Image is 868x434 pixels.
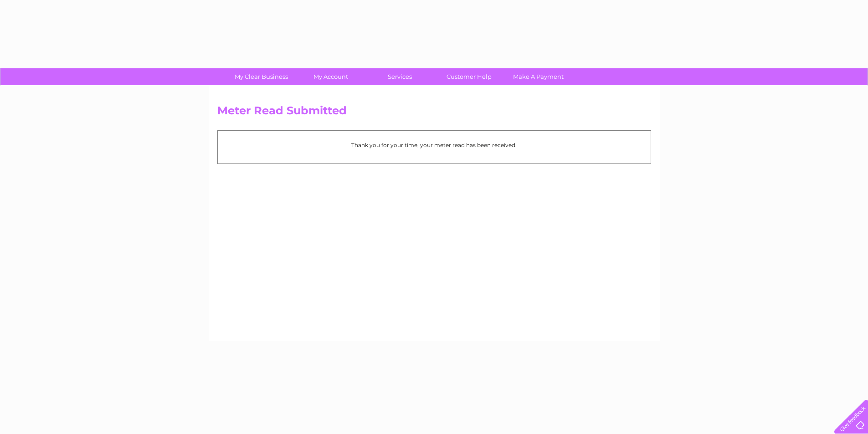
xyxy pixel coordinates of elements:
[217,104,651,122] h2: Meter Read Submitted
[501,68,576,85] a: Make A Payment
[293,68,368,85] a: My Account
[224,68,299,85] a: My Clear Business
[431,68,507,85] a: Customer Help
[362,68,437,85] a: Services
[222,141,646,149] p: Thank you for your time, your meter read has been received.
